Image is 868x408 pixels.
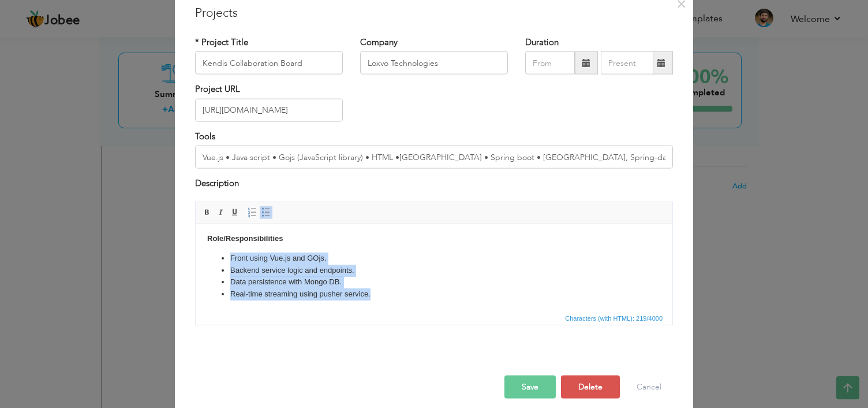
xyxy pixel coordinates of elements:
[525,36,559,49] label: Duration
[195,177,239,190] label: Description
[561,375,620,398] button: Delete
[195,130,215,142] label: Tools
[201,206,214,218] a: Bold
[196,224,672,310] iframe: Rich Text Editor, projectEditor
[525,51,575,75] input: From
[260,206,272,218] a: Insert/Remove Bulleted List
[246,206,259,218] a: Insert/Remove Numbered List
[195,5,673,22] h3: Projects
[360,36,398,49] label: Company
[563,313,666,323] div: Statistics
[195,36,248,49] label: * Project Title
[229,206,241,218] a: Underline
[625,375,673,398] button: Cancel
[504,375,556,398] button: Save
[601,51,653,75] input: Present
[195,83,240,95] label: Project URL
[215,206,227,218] a: Italic
[563,313,665,323] span: Characters (with HTML): 219/4000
